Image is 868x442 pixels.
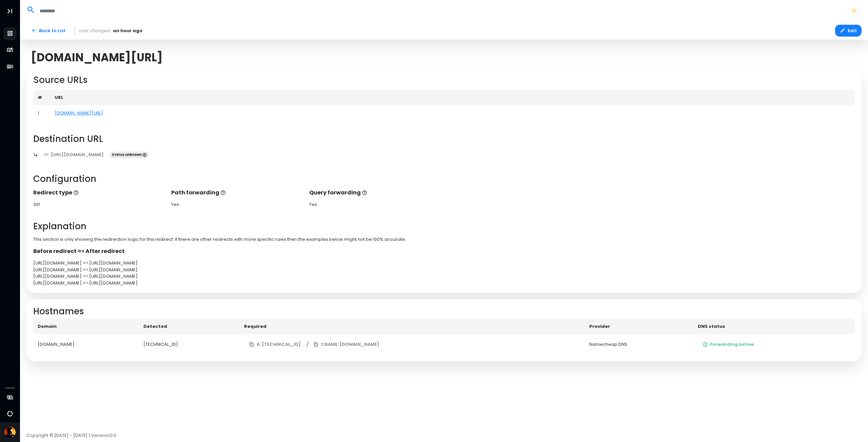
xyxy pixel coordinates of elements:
div: [URL][DOMAIN_NAME] => [URL][DOMAIN_NAME] [33,260,855,267]
p: Before redirect => After redirect [33,247,855,255]
span: Copyright © [DATE] - [DATE] | Version 1.0.0 [26,432,116,439]
h2: Destination URL [33,134,855,144]
h2: Explanation [33,221,855,232]
div: [URL][DOMAIN_NAME] => [URL][DOMAIN_NAME] [33,273,855,280]
div: Yes [171,201,303,208]
a: Back to List [26,25,70,37]
div: [URL][DOMAIN_NAME] => [URL][DOMAIN_NAME] [33,267,855,273]
th: Provider [585,319,693,334]
th: DNS status [693,319,855,334]
div: [DOMAIN_NAME] [38,341,135,348]
h2: Configuration [33,174,855,184]
button: A: [TECHNICAL_ID] [244,339,305,351]
p: This section is only showing the redirection logic for this redirect. If there are other redirect... [33,236,855,243]
button: Forwarding active [698,339,759,351]
p: Redirect type [33,189,165,197]
span: Status unknown [110,152,149,159]
button: CNAME: [DOMAIN_NAME] [309,339,384,351]
a: [DOMAIN_NAME][URL] [55,110,103,116]
span: Last changed: [79,27,111,34]
div: [URL][DOMAIN_NAME] => [URL][DOMAIN_NAME] [33,280,855,287]
div: Yes [309,201,441,208]
div: 1 [38,110,46,117]
button: Toggle Aside [3,5,16,18]
span: [DOMAIN_NAME][URL] [31,51,163,64]
button: Edit [835,25,862,37]
th: Required [240,319,585,334]
p: Query forwarding [309,189,441,197]
a: [URL][DOMAIN_NAME] [39,149,109,161]
h2: Source URLs [33,75,855,85]
h2: Hostnames [33,306,855,317]
span: an hour ago [113,27,142,34]
td: / [240,334,585,355]
th: URL [50,90,855,105]
img: Avatar [4,427,16,438]
th: # [33,90,50,105]
td: [TECHNICAL_ID] [139,334,240,355]
th: Domain [33,319,139,334]
p: Path forwarding [171,189,303,197]
div: Namecheap DNS [589,341,689,348]
th: Detected [139,319,240,334]
div: 301 [33,201,165,208]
